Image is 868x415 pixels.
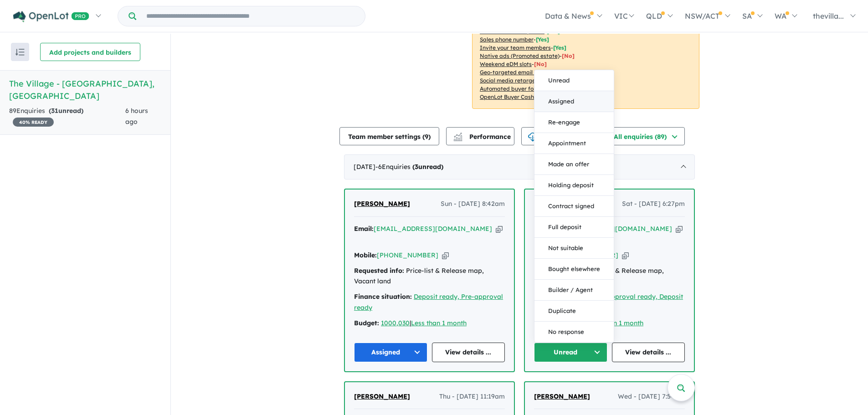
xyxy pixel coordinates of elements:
span: Performance [455,133,511,141]
button: Builder / Agent [534,280,614,301]
span: [No] [534,61,547,67]
u: Embed Facebook profile [480,28,544,35]
span: [PERSON_NAME] [354,200,410,208]
a: [PHONE_NUMBER] [377,251,438,259]
h5: The Village - [GEOGRAPHIC_DATA] , [GEOGRAPHIC_DATA] [9,77,161,102]
img: line-chart.svg [454,133,462,138]
a: Less than 1 month [588,319,643,327]
img: bar-chart.svg [453,135,462,141]
button: Assigned [354,343,427,362]
span: [PERSON_NAME] [534,392,590,400]
span: [No] [553,69,565,76]
u: Weekend eDM slots [480,61,532,67]
u: Native ads (Promoted estate) [480,52,560,59]
button: Holding deposit [534,175,614,196]
button: Contract signed [534,196,614,217]
img: sort.svg [15,49,25,56]
button: Not suitable [534,238,614,259]
a: [PERSON_NAME] [354,199,410,210]
button: Copy [676,224,683,234]
div: 89 Enquir ies [9,106,125,128]
span: Thu - [DATE] 11:19am [439,391,505,402]
span: [No] [562,52,575,59]
span: 31 [51,107,58,115]
button: Add projects and builders [40,43,140,61]
input: Try estate name, suburb, builder or developer [138,6,363,26]
span: Wed - [DATE] 7:54pm [618,391,685,402]
span: Sat - [DATE] 6:27pm [622,199,685,210]
button: All enquiries (89) [602,127,685,145]
span: thevilla... [813,11,844,20]
div: | [354,318,505,329]
div: [DATE] [344,154,695,180]
button: Assigned [534,91,614,112]
span: Sun - [DATE] 8:42am [441,199,505,210]
button: Bought elsewhere [534,259,614,280]
span: [ Yes ] [536,36,549,43]
button: Performance [446,127,514,145]
u: Sales phone number [480,36,534,43]
button: CSV download [521,127,595,145]
strong: Finance situation: [354,292,412,301]
span: 9 [425,133,428,141]
img: Openlot PRO Logo White [13,11,89,22]
button: Re-engage [534,112,614,133]
button: Appointment [534,133,614,154]
a: Deposit ready, Pre-approval ready [354,292,503,312]
span: [ Yes ] [553,44,566,51]
button: Made an offer [534,154,614,175]
strong: ( unread) [49,107,83,115]
u: Invite your team members [480,44,551,51]
div: Price-list & Release map, Vacant land [354,266,505,287]
a: [EMAIL_ADDRESS][DOMAIN_NAME] [374,225,492,233]
u: Automated buyer follow-up [480,85,553,92]
span: 3 [415,163,418,171]
a: View details ... [432,343,505,362]
span: [ Yes ] [547,28,560,35]
button: Unread [534,70,614,91]
strong: Requested info: [354,266,404,275]
strong: Email: [354,225,374,233]
u: Geo-targeted email & SMS [480,69,550,76]
div: Unread [534,70,614,343]
a: Less than 1 month [411,319,467,327]
a: 1000,030 [381,319,410,327]
strong: Mobile: [354,251,377,259]
button: No response [534,322,614,342]
button: Duplicate [534,301,614,322]
a: [PERSON_NAME] [354,391,410,402]
img: download icon [528,133,537,142]
strong: Budget: [354,319,379,327]
span: - 6 Enquir ies [375,163,443,171]
button: Unread [534,343,607,362]
span: 40 % READY [13,118,54,127]
button: Team member settings (9) [339,127,439,145]
button: Copy [496,224,503,234]
button: Full deposit [534,217,614,238]
span: 6 hours ago [125,107,148,126]
u: Social media retargeting [480,77,546,84]
u: OpenLot Buyer Cashback [480,93,547,100]
button: Copy [622,251,629,260]
button: Copy [442,251,449,260]
strong: ( unread) [412,163,443,171]
a: [PERSON_NAME] [534,391,590,402]
a: View details ... [612,343,685,362]
span: [PERSON_NAME] [354,392,410,400]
